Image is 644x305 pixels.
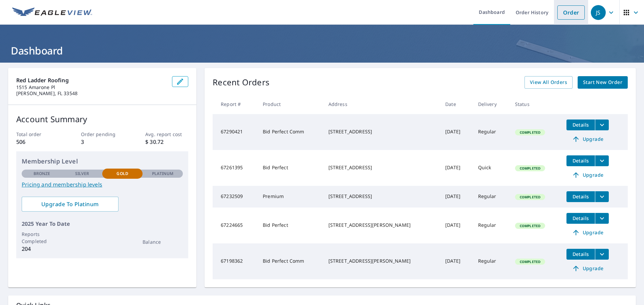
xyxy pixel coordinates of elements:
p: Bronze [34,171,50,177]
a: Pricing and membership levels [22,180,183,189]
th: Report # [213,94,257,114]
td: Bid Perfect Comm [257,114,323,150]
button: filesDropdownBtn-67290421 [595,119,609,130]
td: Regular [473,186,510,208]
div: [STREET_ADDRESS] [328,193,434,200]
span: Completed [516,195,544,199]
span: Upgrade To Platinum [27,200,113,208]
td: 67290421 [213,114,257,150]
p: Total order [16,131,59,138]
span: Upgrade [571,228,605,237]
p: 204 [22,245,62,253]
td: [DATE] [440,114,472,150]
button: detailsBtn-67232509 [566,191,595,202]
td: Quick [473,150,510,186]
p: Avg. report cost [145,131,188,138]
button: detailsBtn-67198362 [566,249,595,260]
p: Recent Orders [213,76,270,89]
td: [DATE] [440,208,472,243]
img: EV Logo [12,7,92,18]
th: Date [440,94,472,114]
p: Reports Completed [22,231,62,245]
span: Upgrade [571,135,605,143]
button: filesDropdownBtn-67232509 [595,191,609,202]
p: Platinum [152,171,173,177]
th: Delivery [473,94,510,114]
p: Silver [75,171,89,177]
div: JS [591,5,606,20]
p: Membership Level [22,157,183,166]
button: detailsBtn-67261395 [566,155,595,166]
td: Bid Perfect [257,150,323,186]
span: Completed [516,259,544,264]
th: Status [510,94,561,114]
div: [STREET_ADDRESS][PERSON_NAME] [328,258,434,264]
div: [STREET_ADDRESS] [328,164,434,171]
a: Start New Order [578,76,628,89]
td: [DATE] [440,186,472,208]
a: Order [557,5,585,20]
p: Order pending [81,131,124,138]
td: 67198362 [213,243,257,279]
td: Bid Perfect [257,208,323,243]
button: filesDropdownBtn-67224665 [595,213,609,224]
span: Completed [516,166,544,171]
p: [PERSON_NAME], FL 33548 [16,90,167,96]
a: View All Orders [524,76,573,89]
td: Regular [473,208,510,243]
span: View All Orders [530,78,567,87]
p: red ladder roofing [16,76,167,84]
p: 3 [81,138,124,146]
p: Balance [143,238,183,245]
span: Upgrade [571,264,605,273]
div: [STREET_ADDRESS] [328,128,434,135]
td: [DATE] [440,150,472,186]
span: Details [571,193,591,200]
span: Completed [516,223,544,228]
h1: Dashboard [8,44,636,58]
span: Upgrade [571,171,605,179]
td: [DATE] [440,243,472,279]
span: Completed [516,130,544,135]
p: Account Summary [16,113,188,125]
p: 2025 Year To Date [22,220,183,228]
a: Upgrade [566,170,609,180]
td: Regular [473,243,510,279]
button: detailsBtn-67290421 [566,119,595,130]
p: $ 30.72 [145,138,188,146]
span: Details [571,215,591,221]
p: Gold [116,171,128,177]
a: Upgrade To Platinum [22,197,119,212]
th: Product [257,94,323,114]
td: 67261395 [213,150,257,186]
a: Upgrade [566,263,609,274]
td: 67232509 [213,186,257,208]
span: Details [571,122,591,128]
button: detailsBtn-67224665 [566,213,595,224]
button: filesDropdownBtn-67261395 [595,155,609,166]
div: [STREET_ADDRESS][PERSON_NAME] [328,222,434,228]
a: Upgrade [566,227,609,238]
p: 506 [16,138,59,146]
span: Start New Order [583,78,622,87]
td: Premium [257,186,323,208]
a: Upgrade [566,134,609,145]
button: filesDropdownBtn-67198362 [595,249,609,260]
span: Details [571,251,591,257]
td: Bid Perfect Comm [257,243,323,279]
td: Regular [473,114,510,150]
span: Details [571,157,591,164]
td: 67224665 [213,208,257,243]
p: 1515 Amarone Pl [16,84,167,90]
th: Address [323,94,440,114]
